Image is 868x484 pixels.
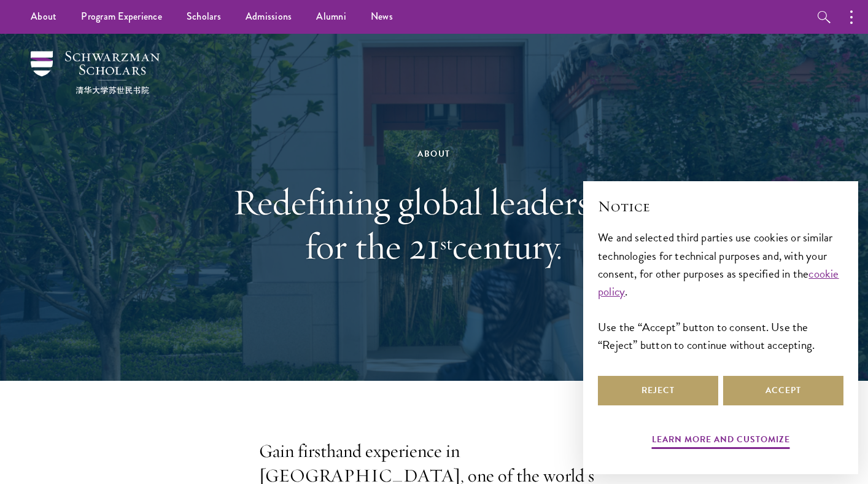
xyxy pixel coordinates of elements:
img: Schwarzman Scholars [31,51,160,94]
sup: st [440,232,452,255]
h1: Redefining global leadership for the 21 century. [222,180,646,268]
a: cookie policy [598,265,839,300]
button: Reject [598,376,718,405]
div: About [222,146,646,162]
div: We and selected third parties use cookies or similar technologies for technical purposes and, wit... [598,228,843,353]
button: Accept [723,376,843,405]
h2: Notice [598,196,843,217]
button: Learn more and customize [652,432,790,451]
